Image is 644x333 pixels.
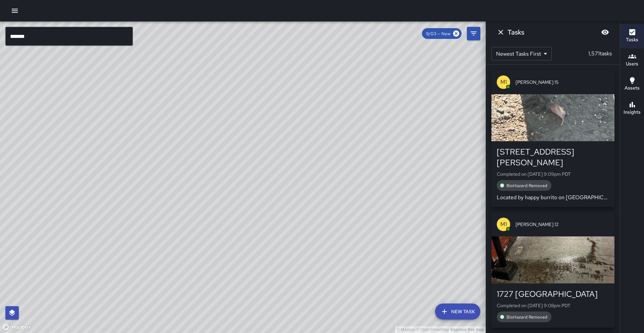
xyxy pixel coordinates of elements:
[497,147,609,168] div: [STREET_ADDRESS][PERSON_NAME]
[502,314,551,320] span: BioHazard Removed
[491,70,614,207] button: M1[PERSON_NAME] 15[STREET_ADDRESS][PERSON_NAME]Completed on [DATE] 9:09pm PDTBioHazard RemovedLoc...
[516,221,609,228] span: [PERSON_NAME] 12
[497,302,609,309] p: Completed on [DATE] 9:08pm PDT
[491,212,614,328] button: M1[PERSON_NAME] 121727 [GEOGRAPHIC_DATA]Completed on [DATE] 9:08pm PDTBioHazard Removed
[435,303,480,320] button: New Task
[626,60,638,68] h6: Users
[507,27,524,38] h6: Tasks
[502,183,551,188] span: BioHazard Removed
[620,24,644,48] button: Tasks
[598,25,612,39] button: Blur
[422,28,462,39] div: 9/03 — Now
[497,193,609,202] p: Located by happy burrito on [GEOGRAPHIC_DATA]
[500,220,507,228] p: M1
[422,31,454,37] span: 9/03 — Now
[494,25,507,39] button: Dismiss
[620,48,644,72] button: Users
[625,85,640,92] h6: Assets
[467,27,480,40] button: Filters
[500,78,507,86] p: M1
[626,36,638,44] h6: Tasks
[516,79,609,86] span: [PERSON_NAME] 15
[586,50,614,58] p: 1,571 tasks
[620,97,644,121] button: Insights
[620,72,644,97] button: Assets
[624,109,641,116] h6: Insights
[497,289,609,299] div: 1727 [GEOGRAPHIC_DATA]
[497,171,609,177] p: Completed on [DATE] 9:09pm PDT
[491,47,552,60] div: Newest Tasks First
